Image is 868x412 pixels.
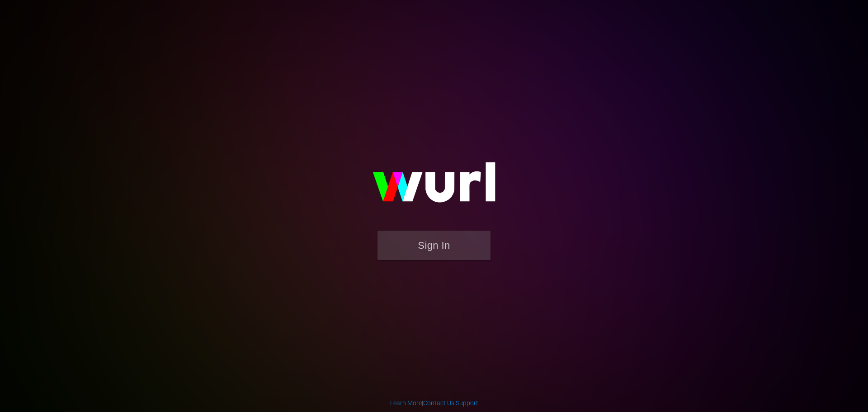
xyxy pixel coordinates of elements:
img: wurl-logo-on-black-223613ac3d8ba8fe6dc639794a292ebdb59501304c7dfd60c99c58986ef67473.svg [344,143,524,231]
a: Contact Us [423,399,454,407]
div: | | [390,398,478,407]
a: Support [456,399,478,407]
button: Sign In [377,231,491,260]
a: Learn More [390,399,422,407]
